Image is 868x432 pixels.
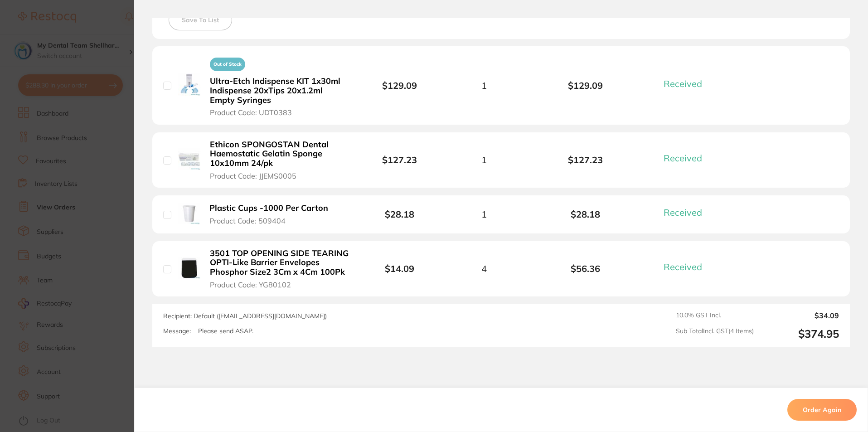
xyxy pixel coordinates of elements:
b: 3501 TOP OPENING SIDE TEARING OPTI-Like Barrier Envelopes Phosphor Size2 3Cm x 4Cm 100Pk [210,249,350,277]
label: Message: [163,327,191,335]
img: Plastic Cups -1000 Per Carton [178,203,200,224]
span: Product Code: JJEMS0005 [210,172,296,180]
b: $56.36 [535,263,636,274]
span: 4 [481,263,487,274]
button: Save To List [169,10,232,30]
b: $127.23 [535,155,636,165]
b: $28.18 [535,209,636,219]
button: Received [661,207,713,218]
b: $28.18 [385,209,414,220]
b: $129.09 [382,80,417,91]
button: Order Again [787,399,857,421]
span: 1 [481,80,487,91]
span: Product Code: 509404 [209,217,286,225]
button: Plastic Cups -1000 Per Carton Product Code: 509404 [207,203,338,225]
button: Received [661,152,713,164]
b: $127.23 [382,154,417,165]
span: Received [664,78,702,89]
span: 1 [481,209,487,219]
button: Received [661,78,713,89]
b: $129.09 [535,80,636,91]
img: 3501 TOP OPENING SIDE TEARING OPTI-Like Barrier Envelopes Phosphor Size2 3Cm x 4Cm 100Pk [178,257,200,279]
span: Recipient: Default ( [EMAIL_ADDRESS][DOMAIN_NAME] ) [163,312,327,320]
span: Out of Stock [210,58,245,71]
span: Received [664,152,702,164]
button: 3501 TOP OPENING SIDE TEARING OPTI-Like Barrier Envelopes Phosphor Size2 3Cm x 4Cm 100Pk Product ... [207,248,353,289]
img: Ethicon SPONGOSTAN Dental Haemostatic Gelatin Sponge 10x10mm 24/pk [178,148,200,170]
button: Received [661,261,713,272]
b: Plastic Cups -1000 Per Carton [209,204,328,213]
output: $34.09 [761,311,839,320]
b: Ultra-Etch Indispense KIT 1x30ml Indispense 20xTips 20x1.2ml Empty Syringes [210,77,350,105]
b: $14.09 [385,263,414,274]
span: 1 [481,155,487,165]
img: Ultra-Etch Indispense KIT 1x30ml Indispense 20xTips 20x1.2ml Empty Syringes [178,73,200,96]
span: Sub Total Incl. GST ( 4 Items) [676,327,754,340]
b: Ethicon SPONGOSTAN Dental Haemostatic Gelatin Sponge 10x10mm 24/pk [210,140,350,168]
span: Received [664,207,702,218]
button: Out of StockUltra-Etch Indispense KIT 1x30ml Indispense 20xTips 20x1.2ml Empty Syringes Product C... [207,53,353,117]
span: Received [664,261,702,272]
span: Product Code: YG80102 [210,281,291,289]
button: Ethicon SPONGOSTAN Dental Haemostatic Gelatin Sponge 10x10mm 24/pk Product Code: JJEMS0005 [207,140,353,180]
span: 10.0 % GST Incl. [676,311,754,320]
p: Please send ASAP. [198,327,253,335]
span: Product Code: UDT0383 [210,108,292,116]
output: $374.95 [761,327,839,340]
